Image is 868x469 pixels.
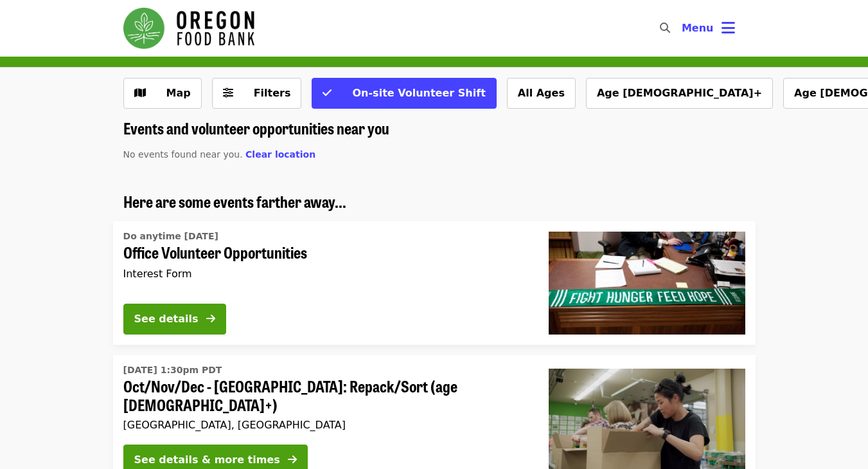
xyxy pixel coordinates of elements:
span: Map [166,87,191,99]
span: Events and volunteer opportunities near you [123,116,389,139]
i: arrow-right icon [206,313,215,325]
button: On-site Volunteer Shift [312,78,496,109]
i: check icon [323,87,332,99]
span: Here are some events farther away... [123,190,346,212]
button: See details [123,304,226,335]
button: Filters (0 selected) [212,78,302,109]
a: See details for "Office Volunteer Opportunities" [113,221,756,345]
button: Clear location [245,148,315,161]
button: Toggle account menu [671,13,745,44]
span: Do anytime [DATE] [123,231,218,241]
img: Oregon Food Bank - Home [123,8,254,49]
span: Filters [254,87,291,99]
span: No events found near you. [123,149,243,160]
span: Menu [682,22,714,34]
i: arrow-right icon [288,454,297,466]
i: search icon [660,22,670,34]
input: Search [678,13,688,44]
button: Age [DEMOGRAPHIC_DATA]+ [586,78,773,109]
button: Show map view [123,78,202,109]
span: On-site Volunteer Shift [352,87,485,99]
i: map icon [134,87,146,99]
img: Office Volunteer Opportunities organized by Oregon Food Bank [549,232,745,335]
div: [GEOGRAPHIC_DATA], [GEOGRAPHIC_DATA] [123,419,528,431]
span: Oct/Nov/Dec - [GEOGRAPHIC_DATA]: Repack/Sort (age [DEMOGRAPHIC_DATA]+) [123,377,528,414]
button: All Ages [507,78,576,109]
span: Interest Form [123,268,192,280]
div: See details [134,311,199,327]
i: bars icon [722,19,735,37]
i: sliders-h icon [223,87,233,99]
time: [DATE] 1:30pm PDT [123,363,222,377]
span: Clear location [245,149,315,160]
span: Office Volunteer Opportunities [123,243,528,262]
div: See details & more times [134,452,280,468]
